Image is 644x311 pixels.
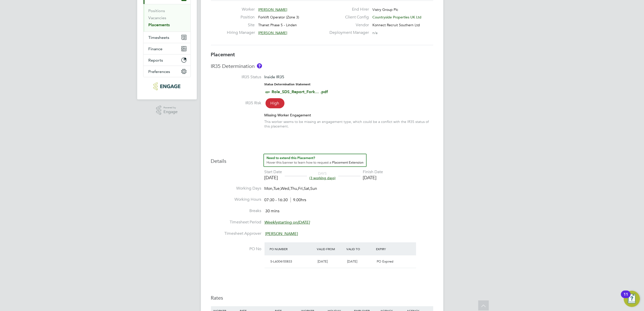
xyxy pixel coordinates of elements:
div: This worker seems to be missing an engagement type, which could be a conflict with the IR35 statu... [265,119,433,128]
div: PO Number [269,244,316,253]
span: Engage [163,110,178,114]
em: Weekly [265,220,278,225]
span: Thanet Phase 5 - Linden [258,23,297,27]
div: [DATE] [363,175,383,180]
button: About IR35 [257,63,262,68]
span: Sat, [304,186,311,191]
span: Finance [149,46,163,51]
a: Go to home page [143,82,191,90]
label: Position [227,15,255,20]
div: [DATE] [265,175,282,180]
span: Mon, [265,186,274,191]
a: Powered byEngage [156,106,178,115]
span: [DATE] [347,259,357,264]
h3: Rates [211,295,433,301]
label: Hiring Manager [227,30,255,35]
label: Timesheet Period [211,220,261,225]
label: Breaks [211,208,261,214]
em: [DATE] [298,220,310,225]
label: Working Hours [211,197,261,202]
div: DAYS [307,171,338,180]
span: [PERSON_NAME] [258,7,287,12]
label: Timesheet Approver [211,231,261,236]
button: Reports [144,55,190,66]
span: Forklift Operator (Zone 3) [258,15,299,19]
div: Valid To [345,244,375,253]
b: Placement [211,51,235,58]
span: Preferences [149,69,170,74]
a: Role_SDS_Report_Fork... .pdf [272,89,328,94]
label: Vendor [326,22,369,28]
span: Sun [311,186,317,191]
strong: Status Determination Statement [265,83,311,86]
div: Valid From [316,244,345,253]
span: Inside IR35 [265,74,284,79]
span: [PERSON_NAME] [266,231,298,236]
label: Site [227,22,255,28]
button: Timesheets [144,32,190,43]
div: Finish Date [363,169,383,175]
span: PO Expired [377,259,393,264]
label: PO No [211,246,261,252]
span: starting on [265,220,310,225]
span: Powered by [163,106,178,110]
label: Client Config [326,15,369,20]
span: Wed, [281,186,291,191]
div: Missing Worker Engagement [265,113,433,117]
div: 11 [624,294,628,301]
span: S-L6004/00833 [271,259,292,264]
h3: Details [211,154,433,164]
span: [DATE] [318,259,328,264]
span: Countryside Properties UK Ltd [372,15,421,19]
span: (3 working days) [309,176,336,180]
span: Thu, [291,186,298,191]
span: Fri, [298,186,304,191]
button: Preferences [144,66,190,77]
div: Start Date [265,169,282,175]
img: konnectrecruit-logo-retina.png [153,82,180,90]
div: Expiry [375,244,404,253]
a: Vacancies [149,15,166,20]
button: Open Resource Center, 11 new notifications [624,291,640,307]
span: Konnect Recruit Southern Ltd [372,23,420,27]
span: 9.00hrs [291,197,306,202]
span: n/a [372,31,377,35]
label: Deployment Manager [326,30,369,35]
label: End Hirer [326,7,369,12]
div: Jobs [144,4,190,32]
span: Timesheets [149,35,170,40]
a: Placements [149,22,170,27]
span: Vistry Group Plc [372,7,398,12]
a: Positions [149,8,165,13]
label: IR35 Risk [211,100,261,106]
span: [PERSON_NAME] [258,31,287,35]
span: Tue, [274,186,281,191]
label: Working Days [211,186,261,191]
button: How to extend a Placement? [264,154,367,167]
h3: IR35 Determination [211,63,433,69]
span: High [266,98,284,108]
label: IR35 Status [211,74,261,80]
label: Worker [227,7,255,12]
div: 07:30 - 16:30 [265,197,306,203]
button: Finance [144,43,190,54]
span: Reports [149,58,163,63]
span: 30 mins [266,209,280,214]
